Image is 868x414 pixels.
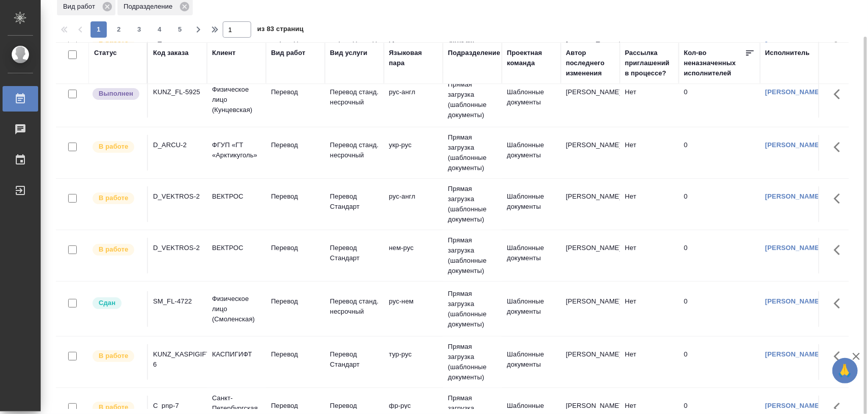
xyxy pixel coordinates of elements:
p: Перевод [271,243,320,253]
td: [PERSON_NAME] [561,135,620,171]
td: Шаблонные документы [502,135,561,171]
td: Прямая загрузка (шаблонные документы) [443,284,502,335]
div: Исполнитель [765,48,810,58]
td: нем-рус [384,238,443,273]
a: [PERSON_NAME] [765,141,822,149]
p: Перевод [271,401,320,411]
span: 4 [152,24,168,35]
button: 4 [152,21,168,38]
p: Перевод [271,349,320,360]
td: Прямая загрузка (шаблонные документы) [443,74,502,125]
button: Здесь прячутся важные кнопки [828,344,852,369]
button: 5 [172,21,188,38]
a: [PERSON_NAME] [765,402,822,409]
button: Здесь прячутся важные кнопки [828,135,852,159]
td: Шаблонные документы [502,344,561,380]
td: Прямая загрузка (шаблонные документы) [443,179,502,230]
div: Подразделение [448,48,500,58]
td: рус-нем [384,291,443,327]
div: Проектная команда [507,48,556,68]
td: тур-рус [384,344,443,380]
td: Прямая загрузка (шаблонные документы) [443,230,502,281]
div: Вид услуги [330,48,368,58]
span: 🙏 [836,360,854,381]
button: 🙏 [832,358,858,383]
button: Здесь прячутся важные кнопки [828,186,852,211]
div: SM_FL-4722 [153,296,202,307]
div: Автор последнего изменения [566,48,615,78]
td: укр-рус [384,135,443,171]
p: Перевод Стандарт [330,349,379,370]
span: 3 [131,24,147,35]
td: 0 [679,344,760,380]
p: Перевод станд. несрочный [330,140,379,160]
button: Здесь прячутся важные кнопки [828,82,852,106]
p: Перевод [271,296,320,307]
button: 3 [131,21,147,38]
div: Вид работ [271,48,306,58]
td: Шаблонные документы [502,238,561,273]
a: [PERSON_NAME] [765,88,822,96]
td: Прямая загрузка (шаблонные документы) [443,337,502,388]
td: [PERSON_NAME] [561,238,620,273]
div: KUNZ_FL-5925 [153,87,202,97]
td: 0 [679,82,760,118]
td: рус-англ [384,82,443,118]
p: Выполнен [99,89,133,99]
span: 5 [172,24,188,35]
div: Код заказа [153,48,189,58]
div: Кол-во неназначенных исполнителей [684,48,745,78]
div: Исполнитель выполняет работу [92,349,142,363]
div: Рассылка приглашений в процессе? [625,48,674,78]
p: Физическое лицо (Кунцевская) [212,85,261,115]
p: Физическое лицо (Смоленская) [212,294,261,324]
td: Нет [620,238,679,273]
p: КАСПИГИФТ [212,349,261,360]
td: 0 [679,238,760,273]
td: Шаблонные документы [502,186,561,222]
button: 2 [111,21,127,38]
div: Исполнитель выполняет работу [92,191,142,205]
div: D_ARCU-2 [153,140,202,150]
td: [PERSON_NAME] [561,186,620,222]
td: Прямая загрузка (шаблонные документы) [443,127,502,178]
span: из 83 страниц [257,23,304,38]
a: [PERSON_NAME] [765,350,822,358]
p: Перевод Стандарт [330,243,379,263]
td: Нет [620,135,679,171]
td: Шаблонные документы [502,82,561,118]
p: ФГУП «ГТ «Арктикуголь» [212,140,261,160]
td: 0 [679,135,760,171]
td: Нет [620,291,679,327]
p: В работе [99,351,128,361]
p: Перевод [271,140,320,150]
td: рус-англ [384,186,443,222]
div: Клиент [212,48,235,58]
p: ВЕКТРОС [212,191,261,202]
div: Менеджер проверил работу исполнителя, передает ее на следующий этап [92,296,142,310]
div: D_VEKTROS-2 [153,191,202,202]
div: Исполнитель выполняет работу [92,140,142,154]
p: Перевод станд. несрочный [330,296,379,317]
p: Подразделение [124,2,176,12]
td: Нет [620,344,679,380]
span: 2 [111,24,127,35]
div: C_pnp-7 [153,401,202,411]
a: [PERSON_NAME] [765,244,822,252]
p: Перевод Стандарт [330,191,379,212]
td: Нет [620,186,679,222]
a: [PERSON_NAME] [765,297,822,305]
td: Нет [620,82,679,118]
td: 0 [679,186,760,222]
div: Исполнитель выполняет работу [92,243,142,257]
p: Перевод [271,191,320,202]
p: Сдан [99,298,115,308]
p: В работе [99,244,128,255]
div: KUNZ_KASPIGIFT-6 [153,349,202,370]
div: Исполнитель завершил работу [92,87,142,101]
p: Перевод станд. несрочный [330,87,379,107]
p: В работе [99,402,128,412]
button: Здесь прячутся важные кнопки [828,291,852,316]
p: Перевод [271,87,320,97]
p: В работе [99,193,128,203]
